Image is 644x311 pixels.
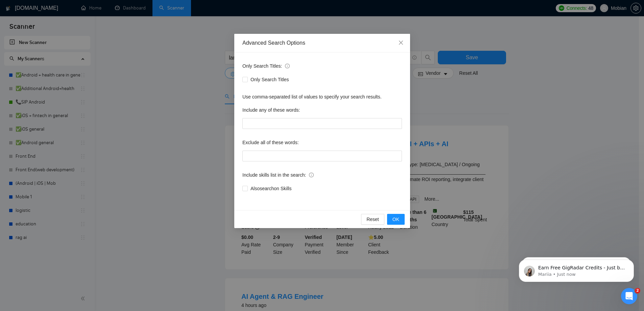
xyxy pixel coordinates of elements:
span: close [398,40,404,45]
span: info-circle [285,64,290,68]
span: Also search on Skills [248,185,294,192]
span: Include skills list in the search: [242,171,314,179]
div: Use comma-separated list of values to specify your search results. [242,93,402,101]
span: info-circle [309,173,314,177]
button: Close [392,34,410,52]
button: OK [387,214,404,225]
span: OK [392,216,399,223]
span: 2 [635,288,640,293]
label: Include any of these words: [242,105,300,115]
div: Advanced Search Options [242,39,402,47]
button: Reset [361,214,384,225]
span: Only Search Titles: [242,62,290,70]
iframe: Intercom live chat [621,288,637,304]
span: Reset [366,216,379,223]
span: Only Search Titles [248,76,292,83]
label: Exclude all of these words: [242,137,299,148]
iframe: Intercom notifications message [509,245,644,293]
